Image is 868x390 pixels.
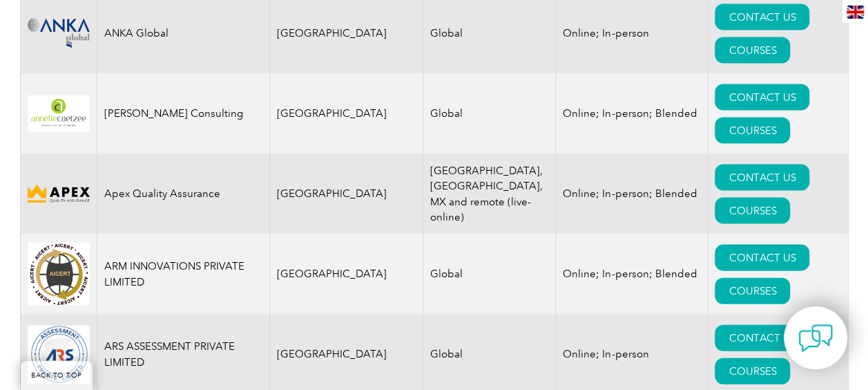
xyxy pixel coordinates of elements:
[423,234,556,315] td: Global
[21,361,93,390] a: BACK TO TOP
[97,154,269,234] td: Apex Quality Assurance
[715,4,809,30] a: CONTACT US
[556,154,708,234] td: Online; In-person; Blended
[715,245,809,271] a: CONTACT US
[556,234,708,315] td: Online; In-person; Blended
[556,74,708,154] td: Online; In-person; Blended
[423,74,556,154] td: Global
[715,84,809,111] a: CONTACT US
[715,37,790,64] a: COURSES
[97,234,269,315] td: ARM INNOVATIONS PRIVATE LIMITED
[28,326,90,384] img: 509b7a2e-6565-ed11-9560-0022481565fd-logo.png
[28,183,90,205] img: cdfe6d45-392f-f011-8c4d-000d3ad1ee32-logo.png
[28,95,90,132] img: 4c453107-f848-ef11-a316-002248944286-logo.png
[715,165,809,191] a: CONTACT US
[28,19,90,48] img: c09c33f4-f3a0-ea11-a812-000d3ae11abd-logo.png
[269,154,423,234] td: [GEOGRAPHIC_DATA]
[28,243,90,306] img: d4f7149c-8dc9-ef11-a72f-002248108aed-logo.jpg
[269,74,423,154] td: [GEOGRAPHIC_DATA]
[269,234,423,315] td: [GEOGRAPHIC_DATA]
[715,325,809,351] a: CONTACT US
[97,74,269,154] td: [PERSON_NAME] Consulting
[715,278,790,304] a: COURSES
[798,321,833,355] img: contact-chat.png
[715,198,790,224] a: COURSES
[423,154,556,234] td: [GEOGRAPHIC_DATA], [GEOGRAPHIC_DATA], MX and remote (live-online)
[847,6,864,19] img: en
[715,118,790,144] a: COURSES
[715,358,790,384] a: COURSES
